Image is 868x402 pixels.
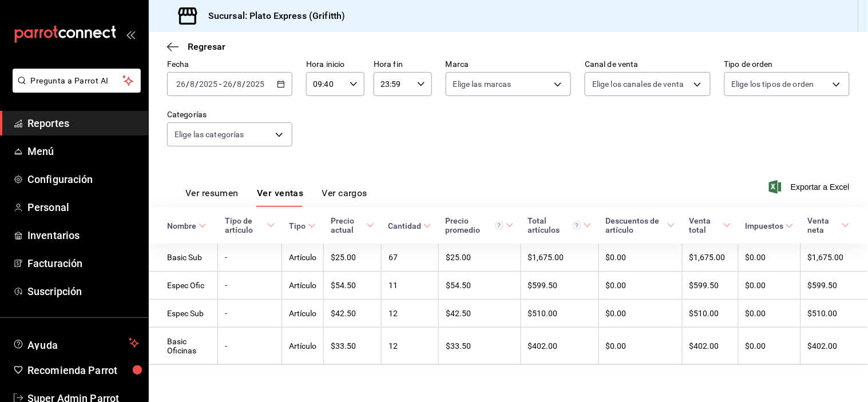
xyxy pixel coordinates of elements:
[149,244,218,272] td: Basic Sub
[282,300,324,328] td: Artículo
[745,221,783,230] div: Impuestos
[689,216,721,234] div: Venta total
[27,336,124,350] span: Ayuda
[243,79,246,89] span: /
[27,256,139,271] span: Facturación
[149,272,218,300] td: Espec Ofic
[521,244,599,272] td: $1,675.00
[807,216,839,234] div: Venta neta
[800,328,868,365] td: $402.00
[521,328,599,365] td: $402.00
[167,111,292,119] label: Categorías
[445,216,504,234] div: Precio promedio
[495,221,504,230] svg: Precio promedio = Total artículos / cantidad
[599,244,682,272] td: $0.00
[126,30,135,39] button: open_drawer_menu
[800,244,868,272] td: $1,675.00
[388,221,421,230] div: Cantidad
[175,129,244,140] span: Elige las categorías
[324,300,382,328] td: $42.50
[738,328,800,365] td: $0.00
[605,216,665,234] div: Descuentos de artículo
[605,216,675,234] span: Descuentos de artículo
[771,180,850,194] button: Exportar a Excel
[521,300,599,328] td: $510.00
[282,244,324,272] td: Artículo
[445,216,514,234] span: Precio promedio
[528,216,592,234] span: Total artículos
[225,216,265,234] div: Tipo de artículo
[218,328,282,365] td: -
[331,216,364,234] div: Precio actual
[199,79,218,89] input: ----
[800,272,868,300] td: $599.50
[324,328,382,365] td: $33.50
[27,200,139,215] span: Personal
[257,188,304,207] button: Ver ventas
[682,244,738,272] td: $1,675.00
[381,300,438,328] td: 12
[8,83,141,95] a: Pregunta a Parrot AI
[218,272,282,300] td: -
[289,221,306,230] div: Tipo
[13,69,141,93] button: Pregunta a Parrot AI
[282,272,324,300] td: Artículo
[453,78,512,90] span: Elige las marcas
[388,221,431,230] span: Cantidad
[446,61,571,69] label: Marca
[381,244,438,272] td: 67
[282,328,324,365] td: Artículo
[237,79,243,89] input: --
[27,228,139,243] span: Inventarios
[223,79,233,89] input: --
[185,188,367,207] div: navigation tabs
[745,221,794,230] span: Impuestos
[738,300,800,328] td: $0.00
[438,328,521,365] td: $33.50
[807,216,850,234] span: Venta neta
[246,79,265,89] input: ----
[592,78,684,90] span: Elige los canales de venta
[27,363,139,378] span: Recomienda Parrot
[738,272,800,300] td: $0.00
[186,79,189,89] span: /
[573,221,581,230] svg: El total artículos considera cambios de precios en los artículos así como costos adicionales por ...
[188,41,225,52] span: Regresar
[219,79,221,89] span: -
[732,78,814,90] span: Elige los tipos de orden
[438,272,521,300] td: $54.50
[31,75,123,87] span: Pregunta a Parrot AI
[528,216,581,234] div: Total artículos
[682,328,738,365] td: $402.00
[521,272,599,300] td: $599.50
[331,216,375,234] span: Precio actual
[599,300,682,328] td: $0.00
[167,221,207,230] span: Nombre
[381,328,438,365] td: 12
[149,300,218,328] td: Espec Sub
[167,221,196,230] div: Nombre
[225,216,275,234] span: Tipo de artículo
[233,79,236,89] span: /
[374,61,432,69] label: Hora fin
[599,272,682,300] td: $0.00
[738,244,800,272] td: $0.00
[27,116,139,131] span: Reportes
[199,9,345,23] h3: Sucursal: Plato Express (Grifitth)
[324,272,382,300] td: $54.50
[324,244,382,272] td: $25.00
[185,188,239,207] button: Ver resumen
[27,284,139,299] span: Suscripción
[218,244,282,272] td: -
[289,221,316,230] span: Tipo
[381,272,438,300] td: 11
[599,328,682,365] td: $0.00
[218,300,282,328] td: -
[306,61,364,69] label: Hora inicio
[322,188,368,207] button: Ver cargos
[585,61,710,69] label: Canal de venta
[149,328,218,365] td: Basic Oficinas
[167,41,225,52] button: Regresar
[682,272,738,300] td: $599.50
